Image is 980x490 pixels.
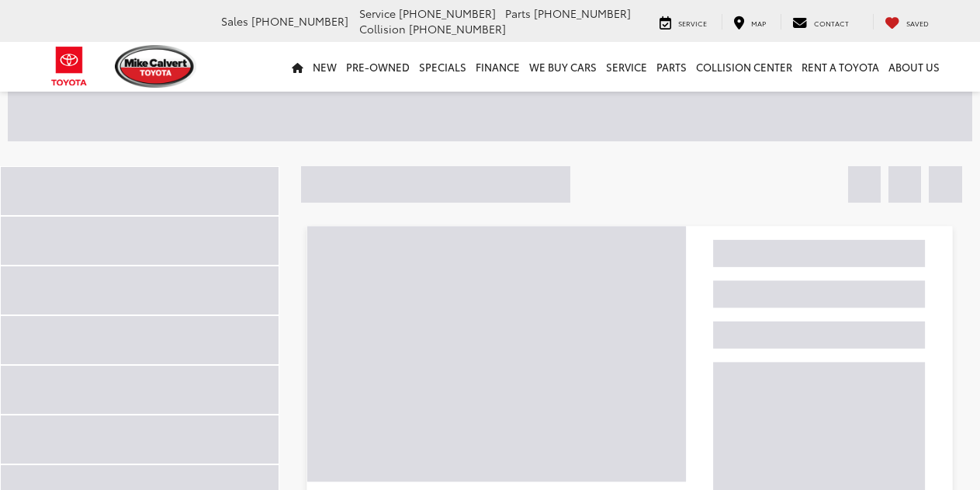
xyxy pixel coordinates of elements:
[525,42,601,92] a: WE BUY CARS
[678,18,707,28] span: Service
[471,42,525,92] a: Finance
[505,5,531,21] span: Parts
[884,42,944,92] a: About Us
[359,21,406,36] span: Collision
[751,18,766,28] span: Map
[115,45,197,88] img: Mike Calvert Toyota
[409,21,506,36] span: [PHONE_NUMBER]
[399,5,496,21] span: [PHONE_NUMBER]
[414,42,471,92] a: Specials
[341,42,414,92] a: Pre-Owned
[221,13,248,29] span: Sales
[359,5,396,21] span: Service
[308,42,341,92] a: New
[691,42,797,92] a: Collision Center
[722,14,777,30] a: Map
[287,42,308,92] a: Home
[40,41,99,92] img: Toyota
[873,14,940,30] a: My Saved Vehicles
[534,5,631,21] span: [PHONE_NUMBER]
[601,42,652,92] a: Service
[781,14,861,30] a: Contact
[797,42,884,92] a: Rent a Toyota
[814,18,849,28] span: Contact
[251,13,348,29] span: [PHONE_NUMBER]
[652,42,691,92] a: Parts
[648,14,719,30] a: Service
[906,18,929,28] span: Saved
